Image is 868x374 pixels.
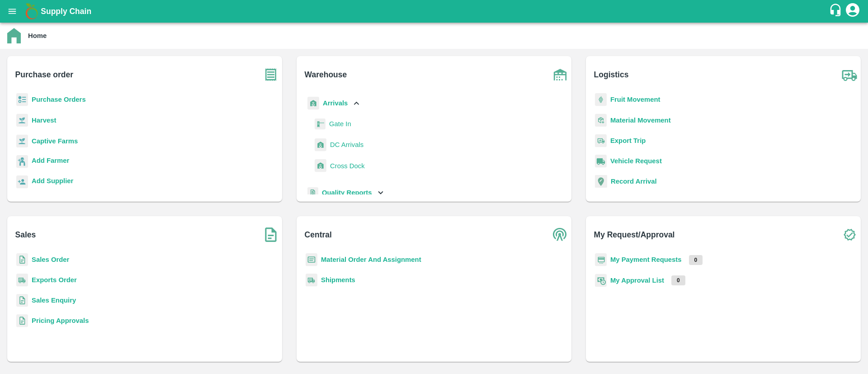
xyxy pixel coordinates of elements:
[16,114,28,127] img: harvest
[330,138,363,151] a: DC Arrivals
[595,155,607,168] img: vehicle
[16,175,28,189] img: supplier
[15,228,36,241] b: Sales
[610,256,682,263] a: My Payment Requests
[23,2,41,20] img: logo
[32,276,77,284] a: Exports Order
[594,228,675,241] b: My Request/Approval
[32,297,76,304] a: Sales Enquiry
[16,134,28,148] img: harvest
[259,63,282,86] img: purchase
[330,159,365,173] a: Cross Dock
[595,134,607,147] img: delivery
[16,93,28,106] img: reciept
[16,314,28,327] img: sales
[329,117,351,131] a: Gate In
[315,138,326,151] img: whArrival
[610,157,662,165] a: Vehicle Request
[610,137,646,144] a: Export Trip
[2,1,23,22] button: open drawer
[32,256,69,263] a: Sales Order
[305,68,347,81] b: Warehouse
[32,96,86,103] a: Purchase Orders
[7,28,21,43] img: home
[329,119,351,129] span: Gate In
[844,2,861,21] div: account of current user
[321,276,355,284] a: Shipments
[671,275,685,285] p: 0
[307,187,318,199] img: qualityReport
[611,178,657,185] a: Record Arrival
[330,140,363,150] span: DC Arrivals
[595,253,607,266] img: payment
[32,176,73,188] a: Add Supplier
[16,294,28,307] img: sales
[32,137,78,145] a: Captive Farms
[32,117,56,124] a: Harvest
[259,223,282,246] img: soSales
[32,317,89,324] a: Pricing Approvals
[16,274,28,287] img: shipments
[321,256,421,263] a: Material Order And Assignment
[32,157,69,164] b: Add Farmer
[595,114,607,127] img: material
[330,161,365,171] span: Cross Dock
[41,5,829,18] a: Supply Chain
[595,274,607,287] img: approval
[689,255,703,265] p: 0
[15,68,73,81] b: Purchase order
[28,32,47,39] b: Home
[595,175,607,188] img: recordArrival
[16,253,28,266] img: sales
[306,93,365,114] div: Arrivals
[305,228,332,241] b: Central
[306,274,317,287] img: shipments
[549,63,571,86] img: warehouse
[306,184,386,202] div: Quality Reports
[610,117,671,124] a: Material Movement
[16,155,28,168] img: farmer
[838,63,861,86] img: truck
[32,156,69,168] a: Add Farmer
[610,96,660,103] a: Fruit Movement
[595,93,607,106] img: fruit
[307,97,319,110] img: whArrival
[32,177,73,185] b: Add Supplier
[315,118,325,130] img: gatein
[838,223,861,246] img: check
[41,7,91,16] b: Supply Chain
[306,253,317,266] img: centralMaterial
[323,99,348,107] b: Arrivals
[322,189,372,196] b: Quality Reports
[549,223,571,246] img: central
[829,3,844,19] div: customer-support
[315,159,326,172] img: whArrival
[594,68,629,81] b: Logistics
[610,277,664,284] a: My Approval List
